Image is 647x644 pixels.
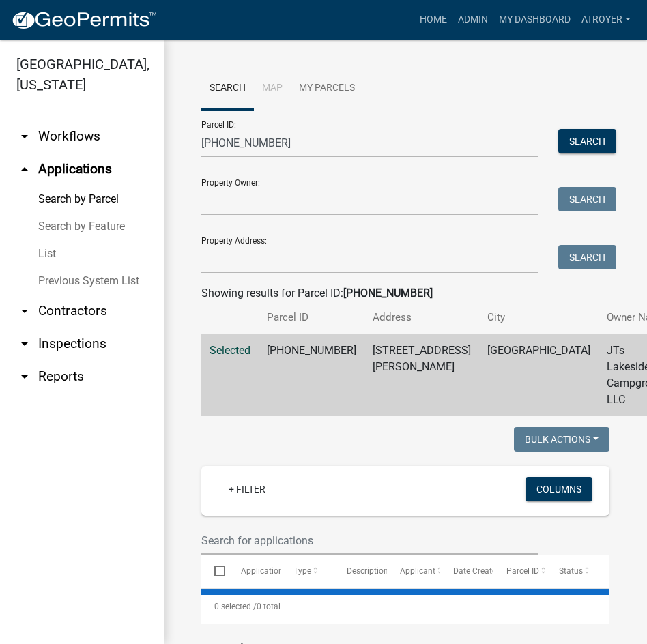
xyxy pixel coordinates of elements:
[259,334,364,417] td: [PHONE_NUMBER]
[16,303,33,319] i: arrow_drop_down
[293,566,311,576] span: Type
[281,555,334,587] datatable-header-cell: Type
[440,555,493,587] datatable-header-cell: Date Created
[201,527,538,555] input: Search for applications
[291,67,363,111] a: My Parcels
[546,555,599,587] datatable-header-cell: Status
[201,285,609,302] div: Showing results for Parcel ID:
[218,477,276,501] a: + Filter
[210,344,250,357] a: Selected
[16,128,33,145] i: arrow_drop_down
[558,129,616,153] button: Search
[558,187,616,211] button: Search
[479,334,599,417] td: [GEOGRAPHIC_DATA]
[559,566,583,576] span: Status
[414,7,452,33] a: Home
[16,368,33,385] i: arrow_drop_down
[364,334,479,417] td: [STREET_ADDRESS][PERSON_NAME]
[227,555,281,587] datatable-header-cell: Application Number
[558,245,616,269] button: Search
[453,566,501,576] span: Date Created
[514,427,609,452] button: Bulk Actions
[576,7,636,33] a: atroyer
[16,336,33,352] i: arrow_drop_down
[259,302,364,334] th: Parcel ID
[400,566,435,576] span: Applicant
[214,602,257,611] span: 0 selected /
[16,161,33,177] i: arrow_drop_up
[201,589,609,624] div: 0 total
[526,477,592,501] button: Columns
[387,555,440,587] datatable-header-cell: Applicant
[241,566,315,576] span: Application Number
[452,7,493,33] a: Admin
[201,67,254,111] a: Search
[347,566,388,576] span: Description
[479,302,599,334] th: City
[343,287,433,299] strong: [PHONE_NUMBER]
[493,555,546,587] datatable-header-cell: Parcel ID
[493,7,576,33] a: My Dashboard
[506,566,539,576] span: Parcel ID
[201,555,227,587] datatable-header-cell: Select
[364,302,479,334] th: Address
[334,555,387,587] datatable-header-cell: Description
